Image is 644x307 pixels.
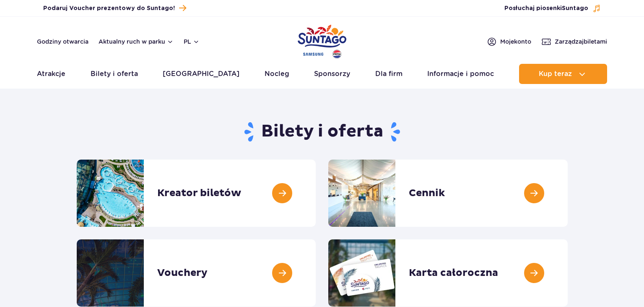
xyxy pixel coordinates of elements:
a: Park of Poland [298,21,346,60]
a: Zarządzajbiletami [541,37,607,47]
button: Aktualny ruch w parku [99,38,174,45]
button: Kup teraz [519,64,607,84]
a: Godziny otwarcia [37,37,88,46]
a: Nocleg [265,64,289,84]
h1: Bilety i oferta [77,121,568,143]
span: Kup teraz [539,70,572,78]
a: [GEOGRAPHIC_DATA] [163,64,239,84]
span: Suntago [562,5,588,11]
a: Sponsorzy [314,64,350,84]
a: Atrakcje [37,64,65,84]
button: Posłuchaj piosenkiSuntago [504,4,601,13]
a: Informacje i pomoc [427,64,494,84]
a: Mojekonto [487,37,531,47]
span: Podaruj Voucher prezentowy do Suntago! [43,4,175,13]
span: Posłuchaj piosenki [504,4,588,13]
a: Podaruj Voucher prezentowy do Suntago! [43,3,186,14]
a: Bilety i oferta [91,64,138,84]
button: pl [184,37,200,46]
span: Moje konto [500,37,531,46]
span: Zarządzaj biletami [555,37,607,46]
a: Dla firm [375,64,402,84]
